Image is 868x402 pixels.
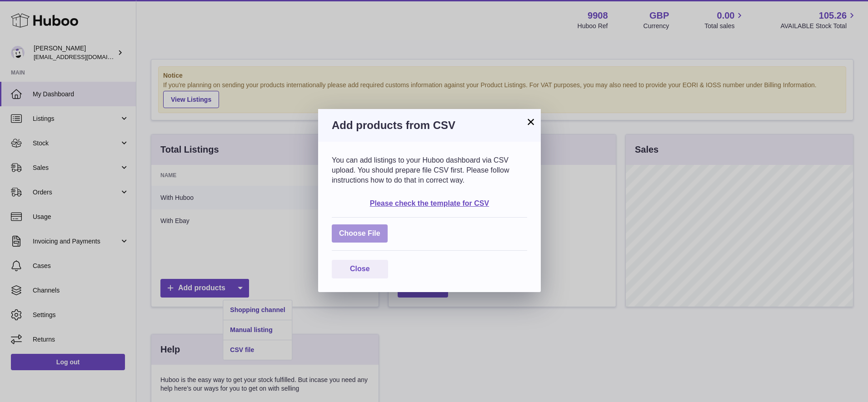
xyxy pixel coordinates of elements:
[350,265,370,273] span: Close
[525,116,536,127] button: ×
[370,199,489,207] a: Please check the template for CSV
[332,224,388,243] span: Choose File
[332,118,527,133] h3: Add products from CSV
[332,155,527,185] p: You can add listings to your Huboo dashboard via CSV upload. You should prepare file CSV first. P...
[332,260,388,278] button: Close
